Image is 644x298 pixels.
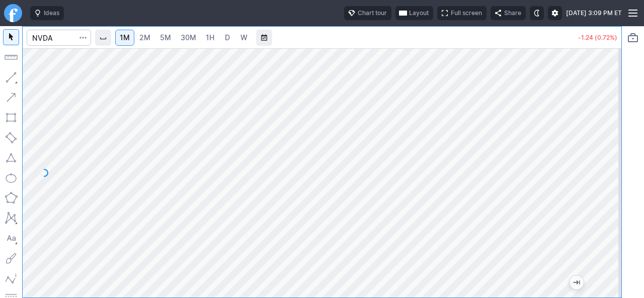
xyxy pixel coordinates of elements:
[3,49,19,65] button: Measure
[3,210,19,226] button: XABCD
[451,8,482,18] span: Full screen
[3,69,19,85] button: Line
[30,6,64,20] button: Ideas
[3,270,19,286] button: Elliott waves
[395,6,433,20] button: Layout
[155,30,176,46] a: 5M
[504,8,521,18] span: Share
[206,33,214,42] span: 1H
[240,33,248,42] span: W
[3,130,19,146] button: Rotated rectangle
[625,30,641,46] button: Portfolio watchlist
[344,6,391,20] button: Chart tour
[76,30,90,46] button: Search
[219,30,235,46] a: D
[4,4,22,22] a: Finviz.com
[176,30,201,46] a: 30M
[236,30,252,46] a: W
[491,6,526,20] button: Share
[3,150,19,166] button: Triangle
[566,8,622,18] span: [DATE] 3:09 PM ET
[3,170,19,186] button: Ellipse
[358,8,387,18] span: Chart tour
[3,230,19,246] button: Text
[3,190,19,206] button: Polygon
[160,33,171,42] span: 5M
[120,33,130,42] span: 1M
[135,30,155,46] a: 2M
[570,275,584,289] button: Jump to the most recent bar
[578,35,617,41] p: -1.24 (0.72%)
[201,30,219,46] a: 1H
[3,89,19,106] button: Arrow
[27,30,91,46] input: Search
[115,30,134,46] a: 1M
[139,33,150,42] span: 2M
[3,250,19,266] button: Brush
[437,6,487,20] button: Full screen
[409,8,429,18] span: Layout
[3,110,19,126] button: Rectangle
[95,30,111,46] button: Interval
[530,6,544,20] button: Toggle dark mode
[3,29,19,45] button: Mouse
[548,6,562,20] button: Settings
[181,33,196,42] span: 30M
[44,8,59,18] span: Ideas
[256,30,272,46] button: Range
[225,33,230,42] span: D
